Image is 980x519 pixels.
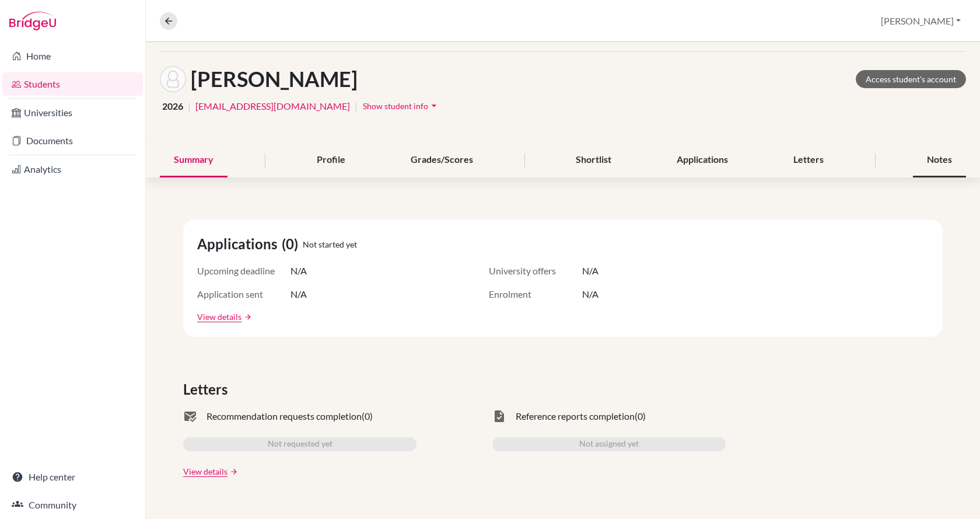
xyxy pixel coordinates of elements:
button: [PERSON_NAME] [876,10,966,32]
div: Shortlist [562,143,625,177]
span: Reference reports completion [516,409,635,423]
span: University offers [489,264,582,278]
a: View details [183,465,228,478]
a: Community [2,493,143,517]
a: Universities [2,101,143,124]
a: View details [197,311,242,323]
i: arrow_drop_down [428,100,440,112]
span: Show student info [363,101,428,111]
span: (0) [362,409,373,423]
a: Analytics [2,158,143,181]
img: Hoa Bui's avatar [160,66,186,92]
button: Show student infoarrow_drop_down [362,97,440,115]
img: Bridge-U [9,12,56,30]
span: N/A [582,264,598,278]
a: arrow_forward [242,313,252,321]
span: task [492,409,506,423]
span: Not assigned yet [579,437,639,451]
a: Help center [2,465,143,489]
span: N/A [290,264,307,278]
div: Letters [779,143,838,177]
span: (0) [635,409,646,423]
a: arrow_forward [228,468,238,476]
span: Not started yet [303,238,357,250]
a: Home [2,44,143,68]
span: Letters [183,379,232,400]
div: Summary [160,143,228,177]
span: Application sent [197,287,290,301]
span: Applications [197,234,282,255]
h1: [PERSON_NAME] [191,67,358,92]
a: Students [2,72,143,96]
span: mark_email_read [183,409,197,423]
span: (0) [282,234,303,255]
span: N/A [582,287,598,301]
span: Not requested yet [268,437,332,451]
span: | [188,99,191,113]
span: N/A [290,287,307,301]
span: Enrolment [489,287,582,301]
div: Profile [303,143,359,177]
div: Notes [913,143,966,177]
span: | [355,99,358,113]
span: 2026 [162,99,183,113]
a: Documents [2,129,143,152]
span: Recommendation requests completion [206,409,362,423]
div: Grades/Scores [397,143,487,177]
a: [EMAIL_ADDRESS][DOMAIN_NAME] [195,99,350,113]
a: Access student's account [856,70,966,88]
span: Upcoming deadline [197,264,290,278]
div: Applications [663,143,742,177]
